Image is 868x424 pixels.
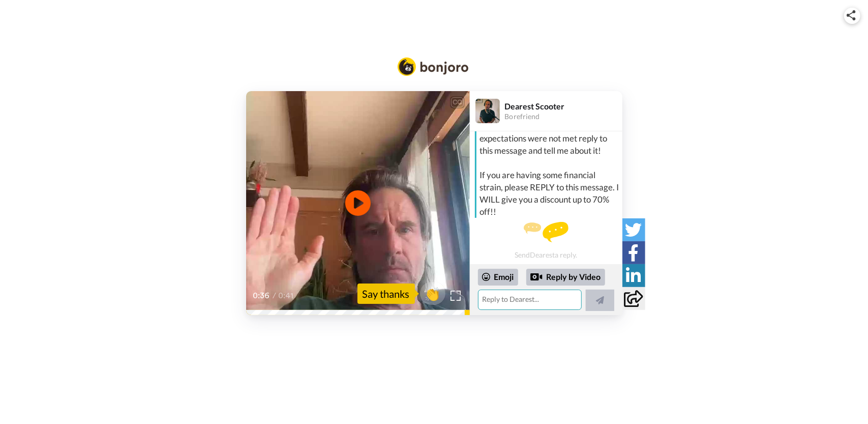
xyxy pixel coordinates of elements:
div: Send Dearest a reply. [470,222,622,259]
div: CC [451,97,464,107]
img: Full screen [451,291,461,301]
div: Reply by Video [530,271,543,283]
span: 0:41 [279,290,296,302]
img: Bonjoro Logo [398,58,469,76]
img: ic_share.svg [847,10,856,20]
div: Dearest Scooter [505,101,622,111]
img: message.svg [524,222,568,242]
div: Emoji [478,269,518,285]
button: 👏 [420,282,445,305]
span: / [273,290,277,302]
div: Borefriend [505,112,622,121]
div: Hi [PERSON_NAME], thanks for supporting the show. If anything was disappointing, confusing or you... [480,96,620,218]
div: Say thanks [357,284,415,304]
img: Profile Image [475,99,500,123]
div: Reply by Video [526,269,605,286]
span: 0:36 [253,290,271,302]
span: 👏 [420,286,445,302]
